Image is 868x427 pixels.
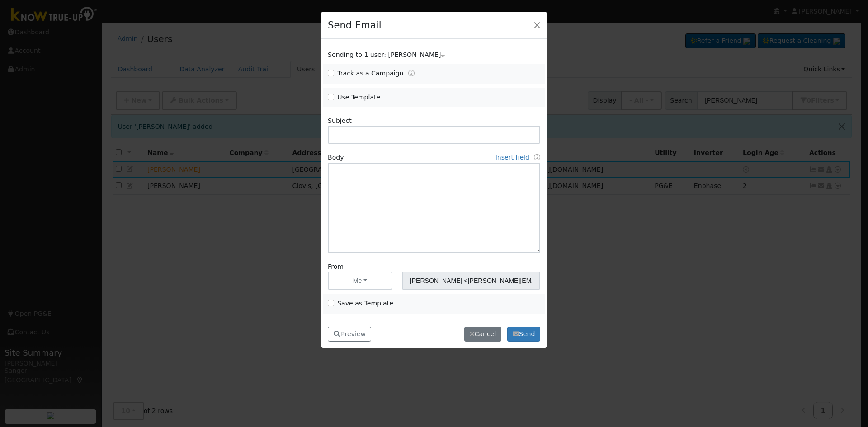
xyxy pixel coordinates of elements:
input: Use Template [328,94,334,100]
label: Track as a Campaign [337,69,403,78]
button: Me [328,272,392,290]
button: Preview [328,327,371,342]
div: Show users [323,50,545,60]
button: Send [507,327,540,342]
input: Save as Template [328,300,334,306]
input: Track as a Campaign [328,70,334,76]
label: Body [328,153,344,162]
button: Cancel [464,327,501,342]
label: Save as Template [337,299,393,308]
label: Subject [328,116,352,126]
h4: Send Email [328,18,381,33]
label: From [328,262,344,272]
a: Tracking Campaigns [408,70,415,77]
label: Use Template [337,93,380,102]
a: Fields [534,154,540,161]
a: Insert field [495,154,529,161]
